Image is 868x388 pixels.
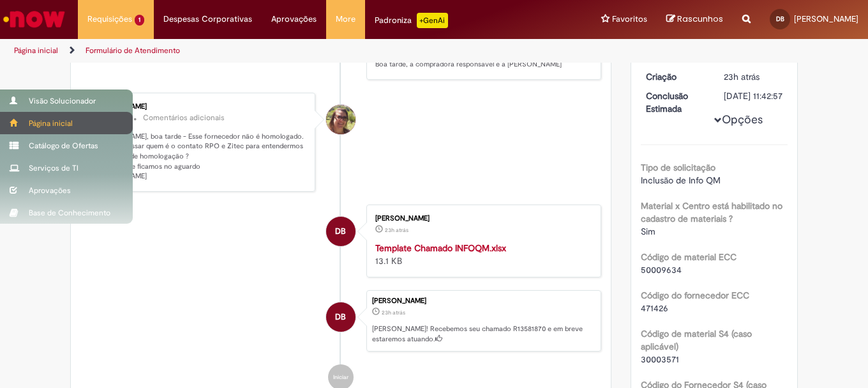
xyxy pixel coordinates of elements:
span: More [336,13,355,26]
span: Aprovações [271,13,317,26]
span: DB [335,216,346,247]
ul: Trilhas de página [10,39,569,63]
b: Material x Centro está habilitado no cadastro de materiais ? [641,200,782,224]
div: Daniel Barbosa [326,217,355,246]
a: Template Chamado INFOQM.xlsx [375,242,506,254]
span: Despesas Corporativas [163,13,252,26]
p: [PERSON_NAME]! Recebemos seu chamado R13581870 e em breve estaremos atuando. [372,324,594,344]
span: 30003571 [641,353,679,365]
div: Padroniza [375,13,448,28]
b: Tipo de solicitação [641,162,715,173]
div: [PERSON_NAME] [372,297,594,305]
span: DB [776,15,784,23]
div: 13.1 KB [375,242,588,267]
img: ServiceNow [1,6,67,32]
a: Página inicial [14,45,58,56]
li: Daniel Barbosa [80,290,601,352]
span: Sim [641,226,655,237]
span: 50009634 [641,264,682,275]
span: Requisições [87,13,132,26]
span: Inclusão de Info QM [641,175,721,186]
div: [PERSON_NAME] [93,103,305,111]
p: +GenAi [417,13,448,28]
span: 471426 [641,302,668,314]
div: [DATE] 11:42:57 [724,89,783,102]
time: 30/09/2025 14:24:25 [385,226,408,234]
span: 23h atrás [724,71,759,82]
span: DB [335,302,346,332]
p: Boa tarde, a compradora responsável é a [PERSON_NAME] [375,59,588,70]
div: Daniel Barbosa [326,302,355,332]
div: Ana Paula De Sousa Rodrigues [326,105,355,134]
div: 30/09/2025 14:25:02 [724,70,783,83]
span: [PERSON_NAME] [794,13,858,24]
a: Rascunhos [666,13,723,26]
small: Comentários adicionais [143,113,225,123]
time: 30/09/2025 14:25:02 [724,71,759,82]
time: 30/09/2025 14:25:02 [382,309,405,316]
span: Rascunhos [677,13,723,25]
span: 23h atrás [382,309,405,316]
dt: Conclusão Estimada [636,89,715,115]
b: Código de material S4 (caso aplicável) [641,328,752,352]
a: Formulário de Atendimento [86,45,180,56]
span: 1 [135,15,144,26]
span: 23h atrás [385,226,408,234]
span: Favoritos [612,13,647,26]
b: Código do fornecedor ECC [641,290,749,301]
div: [PERSON_NAME] [375,215,588,222]
dt: Criação [636,70,715,83]
p: [PERSON_NAME], boa tarde - Esse fornecedor não é homologado. Pode nos passar quem é o contato RPO... [93,132,305,182]
b: Código de material ECC [641,251,737,263]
